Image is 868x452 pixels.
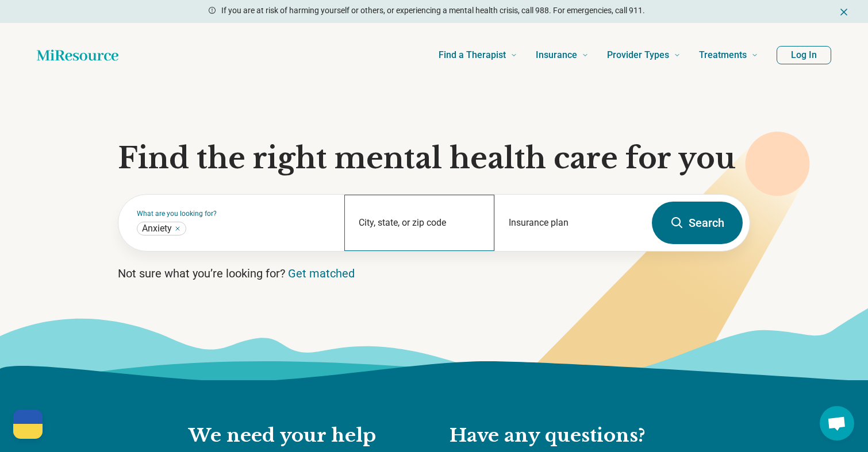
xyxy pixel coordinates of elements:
a: Insurance [536,32,589,78]
button: Dismiss [838,5,850,18]
p: If you are at risk of harming yourself or others, or experiencing a mental health crisis, call 98... [221,5,645,17]
label: What are you looking for? [137,210,331,217]
button: Log In [777,46,831,64]
a: Find a Therapist [439,32,517,78]
div: Anxiety [137,222,186,235]
span: Insurance [536,47,577,63]
span: Find a Therapist [439,47,506,63]
p: Not sure what you’re looking for? [118,265,750,281]
button: Search [652,202,743,244]
button: Anxiety [174,225,181,232]
h2: Have any questions? [450,424,679,448]
div: Open chat [820,406,854,441]
a: Provider Types [607,32,681,78]
span: Provider Types [607,47,669,63]
span: Treatments [699,47,747,63]
a: Home page [37,44,118,67]
a: Treatments [699,32,758,78]
span: Anxiety [142,223,172,234]
h1: Find the right mental health care for you [118,141,750,176]
a: Get matched [288,266,355,280]
h2: We need your help [189,424,427,448]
